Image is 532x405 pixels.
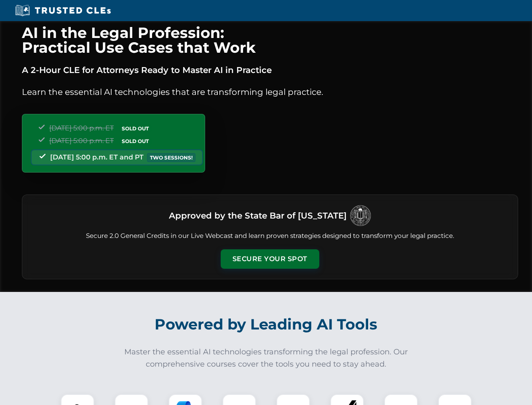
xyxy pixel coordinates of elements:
h2: Powered by Leading AI Tools [33,310,500,339]
img: Trusted CLEs [13,4,113,17]
h1: AI in the Legal Profession: Practical Use Cases that Work [22,25,518,55]
p: Master the essential AI technologies transforming the legal profession. Our comprehensive courses... [119,346,414,370]
h3: Approved by the State Bar of [US_STATE] [169,208,347,223]
button: Secure Your Spot [221,249,319,269]
p: A 2-Hour CLE for Attorneys Ready to Master AI in Practice [22,63,518,77]
span: [DATE] 5:00 p.m. ET [49,124,114,132]
span: SOLD OUT [119,137,152,146]
span: SOLD OUT [119,124,152,133]
img: Logo [350,205,371,226]
p: Secure 2.0 General Credits in our Live Webcast and learn proven strategies designed to transform ... [32,231,508,241]
span: [DATE] 5:00 p.m. ET [49,137,114,145]
p: Learn the essential AI technologies that are transforming legal practice. [22,85,518,99]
